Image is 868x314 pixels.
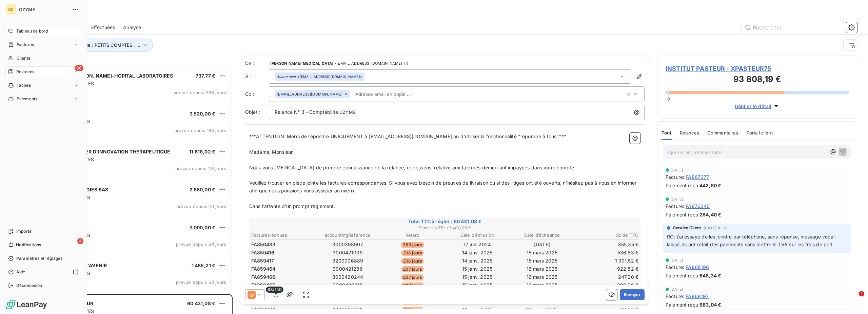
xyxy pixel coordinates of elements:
span: 207 jours [401,282,423,289]
td: 1 301,52 € [575,257,639,265]
span: 1 [859,291,864,296]
div: grid [33,66,233,314]
span: prévue depuis 113 jours [175,166,226,171]
th: Retard [380,232,445,239]
span: FA859416 [251,249,274,256]
td: 29 janv. 2025 [445,306,509,313]
td: 536,83 € [575,249,639,256]
td: [DATE] [510,241,574,248]
span: 207 jours [401,266,423,272]
span: [DATE] [670,168,683,172]
span: Déconnexion [16,282,42,289]
span: ***ATTENTION: Merci de répondre UNIQUEMENT à [EMAIL_ADDRESS][DOMAIN_NAME] ou d'utiliser la foncti... [249,133,566,139]
span: RO: j'ai essayé de les joindre par téléphone, sans réponse, message vocal laissé, ils ont refait ... [667,234,836,247]
span: [DATE] [670,258,683,262]
span: FA859464 [251,266,275,272]
td: 15 mars 2025 [510,249,574,256]
td: 3200006889 [316,257,380,265]
button: Plan de relance : PETITS COMPTES , ... [48,39,153,51]
span: Paiement reçu [666,272,698,279]
span: Facture : [666,264,684,271]
button: Envoyer [620,289,645,300]
div: <[EMAIL_ADDRESS][DOMAIN_NAME]> [277,74,362,79]
span: FA868197 [686,293,709,300]
span: 3 520,08 € [190,111,216,117]
span: De : [245,60,269,67]
span: 737,77 € [196,73,215,79]
span: INSTITUT [PERSON_NAME]-HOPITAL LABORATOIRES [48,73,173,79]
span: Imports [16,228,31,234]
td: 17 juil. 2024 [445,241,509,248]
span: Factures [17,42,34,48]
td: 15 mars 2025 [510,257,574,265]
span: prévue depuis 69 jours [176,242,226,247]
td: 15 janv. 2025 [445,281,509,289]
span: Facture : [666,293,684,300]
span: FA850483 [251,241,275,248]
th: Date d’échéance [510,232,574,239]
td: 16 mars 2025 [510,281,574,289]
span: INSTITUT SERVIER D'INNOVATION THERAPEUTIQUE [48,149,170,154]
span: Pénalités IFR : + 3 400,00 € [250,225,639,231]
span: Paramètres et réglages [16,255,62,261]
span: OZYME [19,7,68,12]
span: Nous vous [MEDICAL_DATA] de prendre connaissance de la relance, ci-dessous, relative aux factures... [249,165,575,170]
label: À : [245,73,269,80]
span: Relances [16,69,34,75]
th: Solde TTC [575,232,639,239]
span: 208 jours [401,250,424,256]
span: 3 000,00 € [190,225,216,230]
span: prévue depuis 366 jours [173,90,226,95]
td: 3000398907 [316,241,380,248]
span: 86 [75,65,83,71]
span: Analyse [123,24,141,31]
td: 3000421286 [316,265,380,273]
td: 15 janv. 2025 [445,273,509,281]
a: Aide [5,267,81,277]
td: 14 janv. 2025 [445,257,509,265]
span: FA867377 [686,173,709,181]
span: Paiement reçu [666,182,698,189]
span: 2 880,00 € [190,187,216,192]
span: 1 485,21 € [192,263,216,268]
span: Objet : [245,109,260,115]
span: FA868196 [686,264,709,271]
span: Portail client [747,130,773,135]
td: 3000421039 [316,249,380,256]
span: FA859922 [251,306,275,313]
span: Tout [662,130,672,135]
span: 389 jours [401,242,424,248]
span: 4 [77,238,83,244]
span: FA859417 [251,257,274,264]
span: Facture : [666,173,684,181]
iframe: Intercom live chat [845,291,861,307]
h3: 93 808,19 € [666,73,849,87]
span: Déplier le détail [735,103,772,110]
span: 0 [667,96,670,102]
span: FA859466 [251,274,275,280]
span: Notifications [16,242,41,248]
button: Déplier le détail [733,102,782,110]
span: Relances [680,130,699,135]
span: Paiement reçu [666,211,698,218]
td: 855,35 € [575,241,639,248]
td: 16 mars 2025 [510,265,574,273]
span: 284,40 € [699,211,721,218]
span: Effectuées [91,24,115,31]
span: 193 jours [401,307,423,313]
td: 922,82 € [575,265,639,273]
span: 11 618,02 € [189,149,215,154]
span: INSTITUT PASTEUR - XPASTEUR75 [666,64,849,73]
span: Paiements [17,96,37,102]
span: OZYME [338,109,356,117]
span: prévue depuis 168 jours [174,128,226,133]
span: FA870246 [686,203,710,210]
span: [PERSON_NAME][MEDICAL_DATA] [270,61,333,65]
span: - [EMAIL_ADDRESS][DOMAIN_NAME] [335,61,402,65]
span: Veuillez trouver en pièce jointe les factures correspondantes. Si vous avez besoin de preuves de ... [249,180,638,193]
th: Date d’émission [445,232,509,239]
img: Logo LeanPay [5,299,47,310]
span: Plan de relance : PETITS COMPTES , ... [58,42,140,48]
span: Relance N° 3 - Comptabilité [275,109,338,115]
span: 442,80 € [699,182,721,189]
